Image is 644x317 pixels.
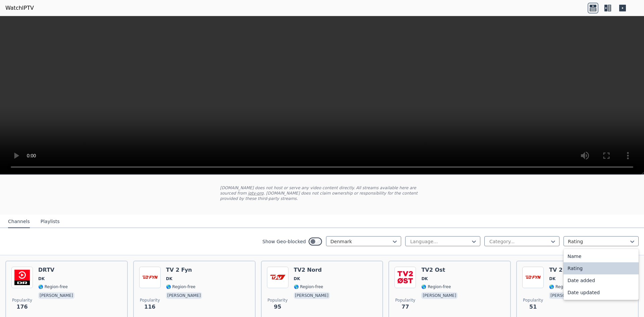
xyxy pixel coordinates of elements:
[421,276,428,281] span: DK
[529,303,537,311] span: 51
[395,298,415,303] span: Popularity
[294,292,330,299] p: [PERSON_NAME]
[8,215,30,228] button: Channels
[549,292,585,299] p: [PERSON_NAME]
[549,267,587,273] h6: TV 2 Fyn
[166,284,196,289] span: 🌎 Region-free
[294,284,323,289] span: 🌎 Region-free
[166,267,204,273] h6: TV 2 Fyn
[563,262,639,274] div: Rating
[5,4,34,12] a: WatchIPTV
[268,298,288,303] span: Popularity
[549,284,579,289] span: 🌎 Region-free
[166,292,202,299] p: [PERSON_NAME]
[144,303,155,311] span: 116
[11,267,33,288] img: DRTV
[401,303,409,311] span: 77
[139,267,161,288] img: TV 2 Fyn
[563,274,639,286] div: Date added
[522,267,544,288] img: TV 2 Fyn
[38,284,68,289] span: 🌎 Region-free
[394,267,416,288] img: TV2 Ost
[294,276,300,281] span: DK
[140,298,160,303] span: Popularity
[563,250,639,262] div: Name
[294,267,331,273] h6: TV2 Nord
[38,292,74,299] p: [PERSON_NAME]
[523,298,543,303] span: Popularity
[38,267,76,273] h6: DRTV
[421,267,459,273] h6: TV2 Ost
[421,284,451,289] span: 🌎 Region-free
[166,276,172,281] span: DK
[16,303,28,311] span: 176
[267,267,288,288] img: TV2 Nord
[563,286,639,299] div: Date updated
[248,191,264,196] a: iptv-org
[421,292,458,299] p: [PERSON_NAME]
[38,276,45,281] span: DK
[41,215,60,228] button: Playlists
[12,298,32,303] span: Popularity
[220,185,424,201] p: [DOMAIN_NAME] does not host or serve any video content directly. All streams available here are s...
[549,276,555,281] span: DK
[262,238,306,245] label: Show Geo-blocked
[274,303,281,311] span: 95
